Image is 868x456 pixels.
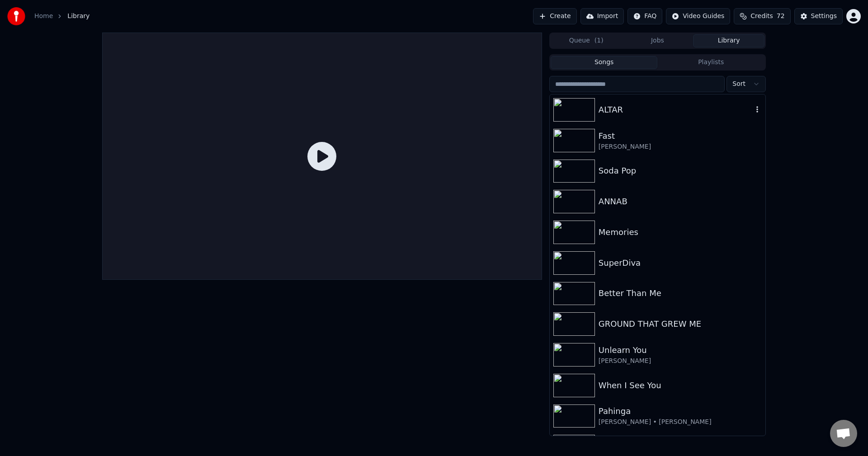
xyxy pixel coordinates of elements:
div: When I See You [599,379,762,392]
div: Unlearn You [599,344,762,357]
button: Video Guides [666,8,730,24]
button: FAQ [627,8,662,24]
div: [PERSON_NAME] • [PERSON_NAME] [599,418,762,427]
button: Queue [551,34,622,47]
div: Better Than Me [599,287,762,300]
a: Open chat [830,420,857,447]
div: Fast [599,130,762,142]
div: Settings [811,12,837,21]
button: Playlists [657,56,764,69]
span: ( 1 ) [594,36,604,45]
img: youka [7,7,25,25]
div: Soda Pop [599,165,762,177]
div: SuperDiva [599,257,762,269]
button: Songs [551,56,658,69]
span: Credits [750,12,773,21]
div: ANNAB [599,195,762,208]
div: [PERSON_NAME] [599,142,762,151]
div: ALTAR [599,103,753,116]
button: Jobs [622,34,693,47]
button: Create [533,8,577,24]
button: Library [693,34,764,47]
button: Settings [794,8,843,24]
div: Memories [599,226,762,239]
button: Credits72 [734,8,790,24]
div: GROUND THAT GREW ME [599,318,762,330]
span: Library [67,12,90,21]
button: Import [580,8,624,24]
span: Sort [732,80,745,89]
div: Pahinga [599,405,762,418]
span: 72 [777,12,785,21]
nav: breadcrumb [34,12,90,21]
a: Home [34,12,53,21]
div: [PERSON_NAME] [599,357,762,366]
